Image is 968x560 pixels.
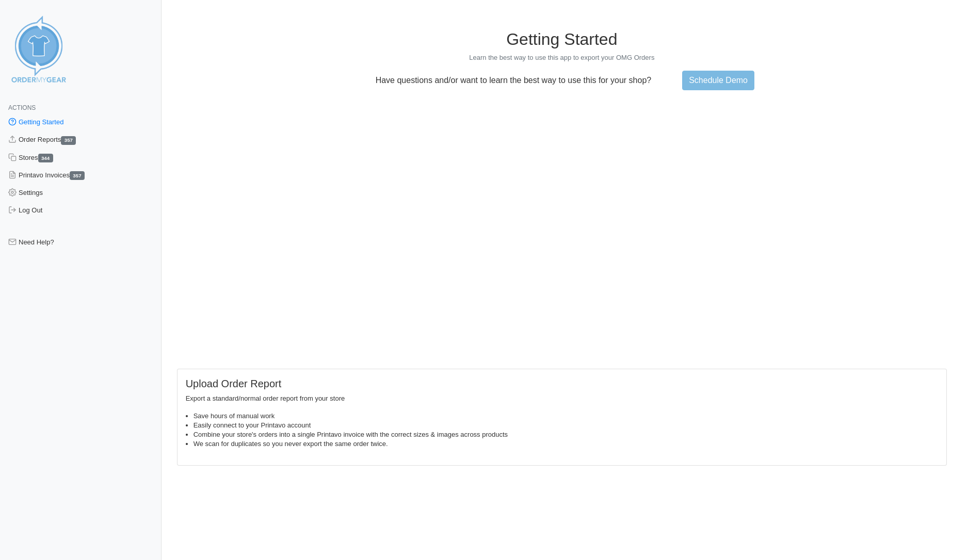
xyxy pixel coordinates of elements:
[682,71,754,90] a: Schedule Demo
[8,104,36,111] span: Actions
[38,154,53,162] span: 344
[193,430,938,439] li: Combine your store's orders into a single Printavo invoice with the correct sizes & images across...
[70,171,85,180] span: 357
[177,29,947,49] h1: Getting Started
[61,136,76,145] span: 357
[369,76,658,85] p: Have questions and/or want to learn the best way to use this for your shop?
[193,411,938,421] li: Save hours of manual work
[186,394,938,403] p: Export a standard/normal order report from your store
[177,53,947,62] p: Learn the best way to use this app to export your OMG Orders
[186,377,938,390] h5: Upload Order Report
[193,421,938,430] li: Easily connect to your Printavo account
[193,439,938,449] li: We scan for duplicates so you never export the same order twice.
